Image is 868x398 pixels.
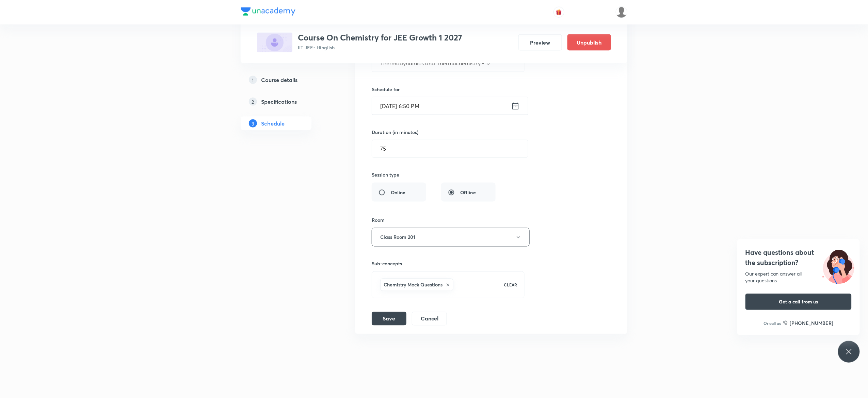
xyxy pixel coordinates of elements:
[817,247,860,284] img: ttu_illustration_new.svg
[518,34,562,51] button: Preview
[504,282,517,288] p: CLEAR
[372,312,406,326] button: Save
[745,294,852,310] button: Get a call from us
[745,270,852,284] div: Our expert can answer all your questions
[783,319,834,327] a: [PHONE_NUMBER]
[257,33,292,52] img: 2700A167-B98B-4473-9731-08802018DE99_plus.png
[372,260,525,267] h6: Sub-concepts
[745,247,852,268] h4: Have questions about the subscription?
[249,119,257,128] p: 3
[372,171,399,179] h6: Session type
[241,95,333,109] a: 2Specifications
[241,73,333,87] a: 1Course details
[372,228,530,247] button: Class Room 201
[553,7,564,18] button: avatar
[412,312,447,326] button: Cancel
[372,86,525,93] h6: Schedule for
[261,119,285,128] h5: Schedule
[372,217,385,224] h6: Room
[372,140,528,157] input: 75
[261,76,298,84] h5: Course details
[298,44,462,51] p: IIT JEE • Hinglish
[764,320,781,326] p: Or call us
[372,129,418,136] h6: Duration (in minutes)
[790,319,834,327] h6: [PHONE_NUMBER]
[241,7,295,16] img: Company Logo
[567,34,611,51] button: Unpublish
[249,98,257,106] p: 2
[616,6,627,18] img: Anuruddha Kumar
[249,76,257,84] p: 1
[384,281,443,288] h6: Chemistry Mock Questions
[261,98,297,106] h5: Specifications
[556,9,562,15] img: avatar
[241,7,295,17] a: Company Logo
[298,33,462,43] h3: Course On Chemistry for JEE Growth 1 2027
